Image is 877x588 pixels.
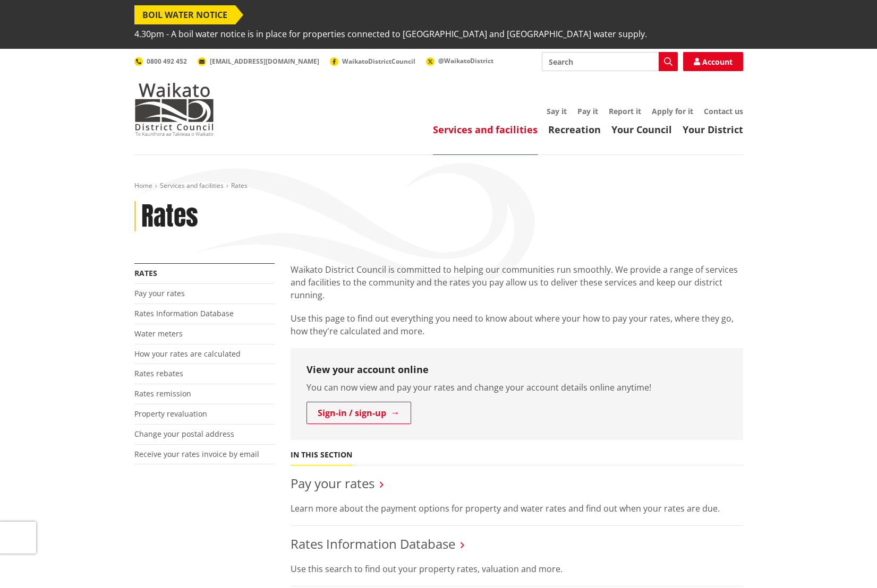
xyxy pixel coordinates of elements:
a: 0800 492 452 [134,57,187,66]
a: Contact us [704,106,743,116]
h3: View your account online [306,364,727,376]
span: [EMAIL_ADDRESS][DOMAIN_NAME] [210,57,319,66]
a: Recreation [548,123,601,136]
a: Services and facilities [433,123,538,136]
a: Home [134,181,152,190]
a: Receive your rates invoice by email [134,449,259,459]
p: Use this search to find out your property rates, valuation and more. [291,563,743,575]
a: Pay it [577,106,598,116]
a: Rates rebates [134,368,183,378]
p: You can now view and pay your rates and change your account details online anytime! [306,381,727,394]
a: Rates [134,268,157,278]
img: Waikato District Council - Te Kaunihera aa Takiwaa o Waikato [134,83,214,136]
a: [EMAIL_ADDRESS][DOMAIN_NAME] [198,57,319,66]
a: Change your postal address [134,429,234,439]
a: Your Council [611,123,672,136]
a: Rates Information Database [134,308,234,318]
h1: Rates [141,201,198,232]
p: Learn more about the payment options for property and water rates and find out when your rates ar... [291,502,743,515]
p: Waikato District Council is committed to helping our communities run smoothly. We provide a range... [291,263,743,301]
a: Pay your rates [291,474,374,492]
a: Your District [683,123,743,136]
span: 4.30pm - A boil water notice is in place for properties connected to [GEOGRAPHIC_DATA] and [GEOGR... [134,24,647,44]
a: How your rates are calculated [134,349,241,359]
a: Services and facilities [160,181,224,190]
a: Say it [547,106,567,116]
a: Rates Information Database [291,535,455,552]
a: Pay your rates [134,288,185,298]
span: @WaikatoDistrict [438,56,493,65]
a: Property revaluation [134,409,207,419]
span: WaikatoDistrictCouncil [342,57,415,66]
input: Search input [542,52,678,71]
a: Report it [609,106,641,116]
a: Water meters [134,328,183,339]
a: Sign-in / sign-up [306,402,411,424]
p: Use this page to find out everything you need to know about where your how to pay your rates, whe... [291,312,743,338]
nav: breadcrumb [134,181,743,191]
span: 0800 492 452 [147,57,187,66]
a: Account [683,52,743,71]
span: BOIL WATER NOTICE [134,5,235,24]
a: WaikatoDistrictCouncil [330,57,415,66]
h5: In this section [291,451,352,460]
span: Rates [231,181,248,190]
a: @WaikatoDistrict [426,56,493,65]
a: Rates remission [134,388,191,399]
a: Apply for it [652,106,693,116]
